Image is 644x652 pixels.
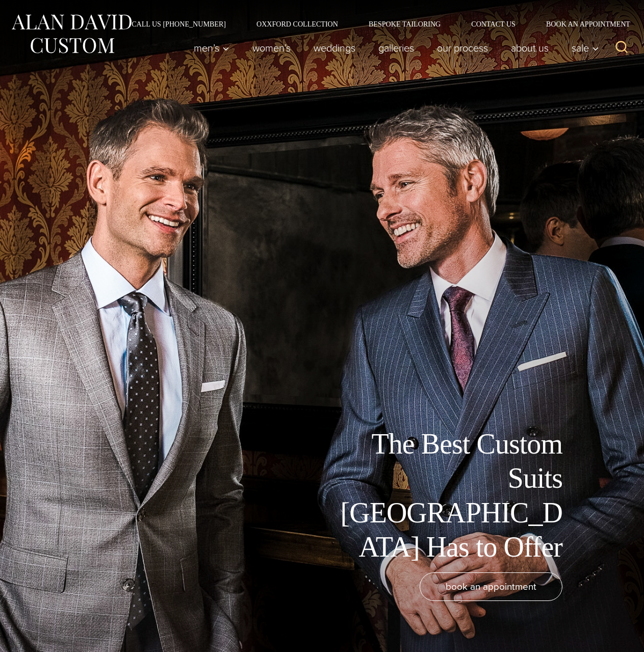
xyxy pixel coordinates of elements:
[426,38,500,58] a: Our Process
[531,20,634,28] a: Book an Appointment
[572,43,599,53] span: Sale
[333,427,562,564] h1: The Best Custom Suits [GEOGRAPHIC_DATA] Has to Offer
[241,20,353,28] a: Oxxford Collection
[10,11,133,57] img: Alan David Custom
[116,20,241,28] a: Call Us [PHONE_NUMBER]
[194,43,229,53] span: Men’s
[609,36,634,60] button: View Search Form
[353,20,456,28] a: Bespoke Tailoring
[241,38,302,58] a: Women’s
[116,20,634,28] nav: Secondary Navigation
[420,572,562,601] a: book an appointment
[446,579,536,594] span: book an appointment
[183,38,605,58] nav: Primary Navigation
[367,38,426,58] a: Galleries
[456,20,531,28] a: Contact Us
[500,38,560,58] a: About Us
[302,38,367,58] a: weddings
